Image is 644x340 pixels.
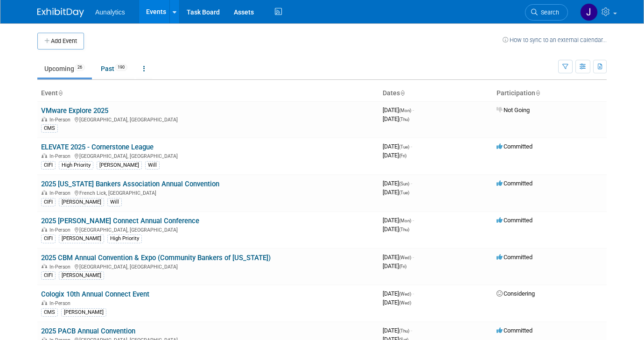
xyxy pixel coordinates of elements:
[41,143,154,151] a: ELEVATE 2025 - Cornerstone League
[399,291,411,297] span: (Wed)
[41,290,149,298] a: Cologix 10th Annual Connect Event
[497,290,535,297] span: Considering
[399,144,409,149] span: (Tue)
[49,190,73,196] span: In-Person
[538,9,559,16] span: Search
[493,85,607,101] th: Participation
[41,180,219,188] a: 2025 [US_STATE] Bankers Association Annual Convention
[383,226,409,233] span: [DATE]
[49,117,73,123] span: In-Person
[41,161,56,170] div: CIFI
[399,264,406,269] span: (Fri)
[41,115,375,123] div: [GEOGRAPHIC_DATA], [GEOGRAPHIC_DATA]
[42,153,47,158] img: In-Person Event
[411,143,412,150] span: -
[49,300,73,306] span: In-Person
[525,4,568,21] a: Search
[41,217,199,225] a: 2025 [PERSON_NAME] Connect Annual Conference
[41,106,108,115] a: VMware Explore 2025
[37,85,379,101] th: Event
[383,327,412,334] span: [DATE]
[41,152,375,159] div: [GEOGRAPHIC_DATA], [GEOGRAPHIC_DATA]
[399,218,411,223] span: (Mon)
[399,190,409,195] span: (Tue)
[95,8,125,16] span: Aunalytics
[97,161,142,170] div: [PERSON_NAME]
[41,254,271,262] a: 2025 CBM Annual Convention & Expo (Community Bankers of [US_STATE])
[383,189,409,196] span: [DATE]
[383,106,414,113] span: [DATE]
[379,85,493,101] th: Dates
[497,254,532,261] span: Committed
[41,124,58,133] div: CMS
[41,327,135,335] a: 2025 PACB Annual Convention
[497,180,532,187] span: Committed
[399,181,409,186] span: (Sun)
[41,271,56,280] div: CIFI
[41,189,375,196] div: French Lick, [GEOGRAPHIC_DATA]
[399,300,411,305] span: (Wed)
[59,161,93,170] div: High Priority
[41,234,56,243] div: CIFI
[107,234,142,243] div: High Priority
[580,3,598,21] img: Julie Grisanti-Cieslak
[37,33,84,50] button: Add Event
[497,217,532,224] span: Committed
[503,36,607,43] a: How to sync to an external calendar...
[145,161,160,170] div: Will
[42,227,47,232] img: In-Person Event
[107,198,122,206] div: Will
[41,308,58,317] div: CMS
[399,153,406,158] span: (Fri)
[413,290,414,297] span: -
[497,143,532,150] span: Committed
[535,89,540,97] a: Sort by Participation Type
[411,180,412,187] span: -
[75,64,85,71] span: 26
[399,328,409,333] span: (Thu)
[399,227,409,232] span: (Thu)
[399,255,411,260] span: (Wed)
[42,117,47,121] img: In-Person Event
[413,106,414,113] span: -
[41,198,56,206] div: CIFI
[497,106,530,113] span: Not Going
[383,299,411,306] span: [DATE]
[94,60,134,78] a: Past190
[58,89,63,97] a: Sort by Event Name
[413,254,414,261] span: -
[399,117,409,122] span: (Thu)
[383,262,406,269] span: [DATE]
[49,264,73,270] span: In-Person
[383,217,414,224] span: [DATE]
[59,271,104,280] div: [PERSON_NAME]
[411,327,412,334] span: -
[383,254,414,261] span: [DATE]
[42,264,47,269] img: In-Person Event
[37,8,84,17] img: ExhibitDay
[413,217,414,224] span: -
[115,64,127,71] span: 190
[41,262,375,270] div: [GEOGRAPHIC_DATA], [GEOGRAPHIC_DATA]
[59,198,104,206] div: [PERSON_NAME]
[400,89,405,97] a: Sort by Start Date
[383,180,412,187] span: [DATE]
[49,227,73,233] span: In-Person
[59,234,104,243] div: [PERSON_NAME]
[383,143,412,150] span: [DATE]
[399,108,411,113] span: (Mon)
[61,308,106,317] div: [PERSON_NAME]
[383,290,414,297] span: [DATE]
[383,115,409,122] span: [DATE]
[41,226,375,233] div: [GEOGRAPHIC_DATA], [GEOGRAPHIC_DATA]
[497,327,532,334] span: Committed
[42,190,47,195] img: In-Person Event
[49,153,73,159] span: In-Person
[37,60,92,78] a: Upcoming26
[383,152,406,159] span: [DATE]
[42,300,47,305] img: In-Person Event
